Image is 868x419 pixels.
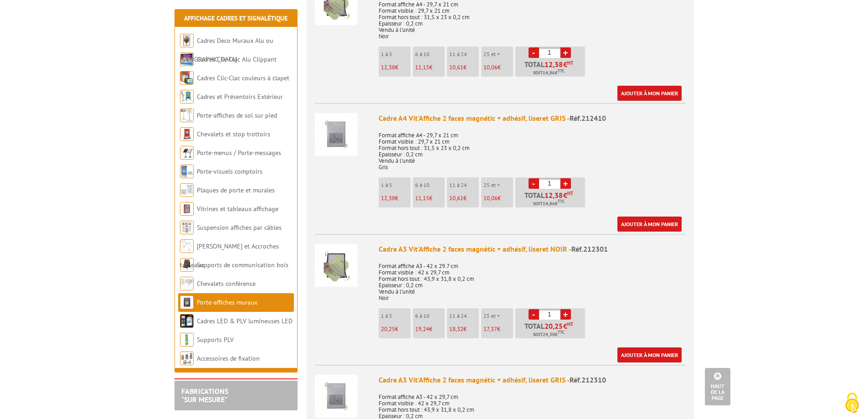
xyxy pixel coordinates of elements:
p: € [483,195,513,202]
span: 20,25 [381,325,395,333]
span: 10,06 [483,194,498,202]
img: Cadres LED & PLV lumineuses LED [180,314,194,328]
p: 6 à 10 [415,313,445,319]
a: Vitrines et tableaux affichage [197,205,278,213]
p: € [415,326,445,332]
span: 12,38 [381,63,395,71]
a: Chevalets conférence [197,279,256,288]
img: Cadre A4 Vit'Affiche 2 faces magnétic + adhésif, liseret GRIS [315,113,358,156]
sup: TTC [558,199,565,204]
a: - [529,47,539,58]
p: Total [518,322,585,338]
a: Supports PLV [197,336,234,344]
img: Chevalets et stop trottoirs [180,127,194,141]
a: Cadres Clic-Clac Alu Clippant [197,55,277,63]
p: Format affiche A4 - 29,7 x 21 cm Format visible : 29,7 x 21 cm Format hors tout : 31,5 x 23 x 0,2... [379,126,686,171]
a: + [560,309,571,320]
img: Porte-affiches muraux [180,295,194,309]
span: 12,38 [544,191,563,199]
button: Cookies (fenêtre modale) [836,388,868,419]
span: € [563,61,567,68]
a: - [529,178,539,189]
img: Cimaises et Accroches tableaux [180,239,194,253]
span: 10,06 [483,63,498,71]
span: Réf.212410 [570,114,606,123]
p: € [381,326,411,332]
img: Accessoires de fixation [180,352,194,365]
p: € [483,64,513,71]
img: Porte-affiches de sol sur pied [180,109,194,122]
span: 19,24 [415,325,429,333]
img: Vitrines et tableaux affichage [180,202,194,216]
span: € [563,322,567,330]
img: Supports PLV [180,333,194,347]
img: Cadres et Présentoirs Extérieur [180,90,194,103]
a: Cadres Clic-Clac couleurs à clapet [197,74,289,82]
p: Total [518,191,585,207]
p: 6 à 10 [415,182,445,188]
img: Plaques de porte et murales [180,183,194,197]
sup: TTC [558,68,565,73]
p: € [415,195,445,202]
sup: HT [567,60,573,66]
span: 11,15 [415,63,429,71]
img: Cadre A3 Vit'Affiche 2 faces magnétic + adhésif, liseret NOIR [315,244,358,287]
span: Réf.212301 [571,244,608,253]
a: Porte-visuels comptoirs [197,167,262,176]
a: - [529,309,539,320]
p: Total [518,61,585,77]
a: Ajouter à mon panier [617,347,682,362]
span: 11,15 [415,194,429,202]
span: Soit € [533,200,565,207]
span: Soit € [533,69,565,77]
p: 25 et + [483,51,513,57]
img: Chevalets conférence [180,277,194,290]
a: + [560,47,571,58]
span: 24,30 [543,331,555,338]
span: 20,25 [544,322,563,330]
a: Haut de la page [705,368,730,405]
p: € [415,64,445,71]
a: Affichage Cadres et Signalétique [184,14,288,22]
p: 11 à 24 [449,51,479,57]
a: Porte-affiches muraux [197,298,257,306]
a: Porte-menus / Porte-messages [197,149,281,157]
p: 1 à 5 [381,51,411,57]
span: 14,86 [543,200,555,207]
a: + [560,178,571,189]
img: Cadre A3 Vit'Affiche 2 faces magnétic + adhésif, liseret GRIS [315,375,358,418]
sup: TTC [558,330,565,335]
sup: HT [567,190,573,197]
img: Porte-visuels comptoirs [180,165,194,178]
a: [PERSON_NAME] et Accroches tableaux [180,242,279,269]
p: 11 à 24 [449,182,479,188]
sup: HT [567,321,573,327]
p: 6 à 10 [415,51,445,57]
div: Cadre A4 Vit'Affiche 2 faces magnétic + adhésif, liseret GRIS - [379,113,686,124]
img: Cadres Deco Muraux Alu ou Bois [180,34,194,47]
a: Chevalets et stop trottoirs [197,130,270,138]
img: Suspension affiches par câbles [180,221,194,234]
a: Suspension affiches par câbles [197,223,282,232]
p: € [381,64,411,71]
p: Format affiche A3 - 42 x 29.7 cm Format visible : 42 x 29,7 cm Format hors tout : 43,9 x 31,8 x 0... [379,257,686,301]
span: Réf.212310 [570,375,606,384]
p: 1 à 5 [381,313,411,319]
span: 10,61 [449,63,463,71]
p: € [449,326,479,332]
span: € [563,191,567,199]
span: 10,61 [449,194,463,202]
span: 12,38 [381,194,395,202]
p: € [449,195,479,202]
a: Cadres et Présentoirs Extérieur [197,93,283,101]
a: Porte-affiches de sol sur pied [197,111,277,119]
span: Soit € [533,331,565,338]
p: 25 et + [483,182,513,188]
p: 1 à 5 [381,182,411,188]
img: Cookies (fenêtre modale) [841,392,863,414]
p: 25 et + [483,313,513,319]
a: Supports de communication bois [197,261,288,269]
a: Cadres LED & PLV lumineuses LED [197,317,293,325]
a: Ajouter à mon panier [617,217,682,232]
span: 17,37 [483,325,497,333]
